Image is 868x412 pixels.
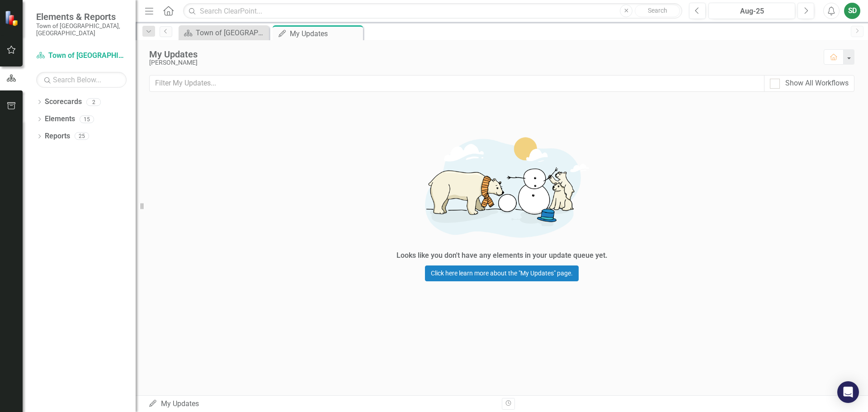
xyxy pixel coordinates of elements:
input: Search Below... [36,72,127,88]
button: Aug-25 [708,3,795,19]
span: Search [648,7,667,14]
div: [PERSON_NAME] [149,59,815,66]
button: Search [635,5,680,17]
div: My Updates [149,49,815,59]
span: Elements & Reports [36,11,127,22]
div: Show All Workflows [785,78,849,89]
div: Aug-25 [712,6,792,17]
div: My Updates [290,28,361,39]
small: Town of [GEOGRAPHIC_DATA], [GEOGRAPHIC_DATA] [36,22,127,37]
input: Filter My Updates... [149,75,764,92]
a: Elements [45,114,75,124]
a: Town of [GEOGRAPHIC_DATA] [36,51,127,61]
input: Search ClearPoint... [183,3,682,19]
button: SD [844,3,860,19]
div: Looks like you don't have any elements in your update queue yet. [396,251,608,261]
img: Getting started [366,125,637,249]
img: ClearPoint Strategy [5,10,20,26]
a: Scorecards [45,97,82,107]
div: Town of [GEOGRAPHIC_DATA] Page [196,27,267,38]
div: Open Intercom Messenger [837,381,859,403]
div: 15 [80,115,94,123]
div: 25 [75,133,89,140]
div: 2 [86,98,101,106]
div: My Updates [148,399,495,409]
a: Reports [45,131,70,142]
a: Click here learn more about the "My Updates" page. [425,265,579,281]
a: Town of [GEOGRAPHIC_DATA] Page [181,27,267,38]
